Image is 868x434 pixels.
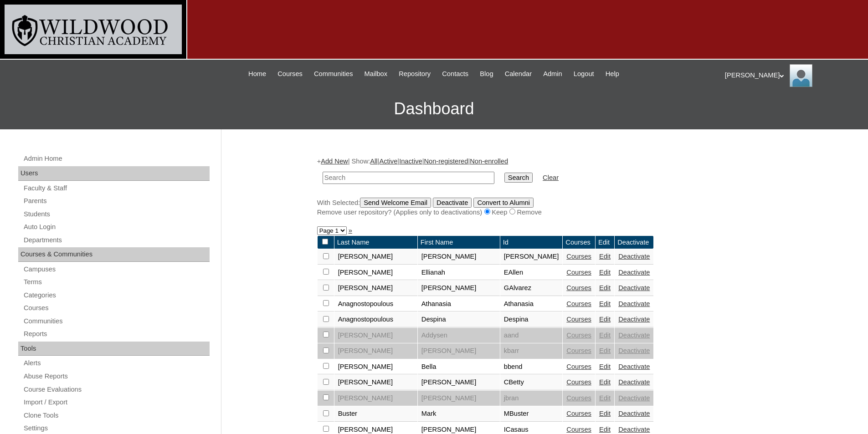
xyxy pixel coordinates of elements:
span: Home [248,69,266,79]
td: Bella [418,359,500,375]
span: Help [606,69,619,79]
a: Communities [23,316,210,327]
input: Search [504,173,533,183]
a: Mailbox [360,69,392,79]
input: Search [323,172,494,184]
div: Tools [18,342,210,356]
a: Courses [566,426,591,433]
a: Non-registered [424,158,468,165]
td: [PERSON_NAME] [500,249,563,265]
td: Athanasia [500,296,563,312]
span: Mailbox [365,69,388,79]
a: Edit [599,378,611,386]
td: [PERSON_NAME] [334,391,417,406]
a: Calendar [500,69,536,79]
a: Courses [273,69,307,79]
td: kbarr [500,343,563,359]
a: Courses [566,410,591,417]
a: Settings [23,423,210,434]
a: Help [601,69,624,79]
td: Anagnostopoulous [334,296,417,312]
a: Deactivate [618,253,650,260]
a: Edit [599,284,611,291]
a: Reports [23,328,210,340]
a: Deactivate [618,332,650,339]
td: CBetty [500,375,563,390]
td: Anagnostopoulous [334,312,417,327]
a: Edit [599,394,611,402]
td: First Name [418,236,500,249]
a: Deactivate [618,394,650,402]
a: Courses [566,253,591,260]
a: Edit [599,253,611,260]
a: Courses [566,363,591,370]
a: Courses [566,332,591,339]
a: Abuse Reports [23,371,210,382]
td: [PERSON_NAME] [418,391,500,406]
td: [PERSON_NAME] [334,328,417,343]
a: Edit [599,363,611,370]
td: Last Name [334,236,417,249]
a: Active [379,158,397,165]
a: Deactivate [618,284,650,291]
a: Edit [599,426,611,433]
a: » [349,227,352,234]
td: [PERSON_NAME] [418,249,500,265]
td: [PERSON_NAME] [334,375,417,390]
a: Admin [539,69,567,79]
div: + | Show: | | | | [317,157,768,217]
a: Logout [569,69,599,79]
td: [PERSON_NAME] [334,265,417,281]
span: Repository [399,69,431,79]
span: Calendar [505,69,532,79]
td: Courses [563,236,595,249]
td: Ellianah [418,265,500,281]
a: Edit [599,269,611,276]
a: Deactivate [618,410,650,417]
img: Jill Isaac [790,64,812,87]
a: Non-enrolled [470,158,508,165]
a: Courses [566,378,591,386]
a: All [370,158,377,165]
td: Despina [500,312,563,327]
td: [PERSON_NAME] [334,281,417,296]
span: Contacts [442,69,468,79]
a: Students [23,209,210,220]
a: Courses [23,302,210,314]
a: Edit [599,316,611,323]
input: Convert to Alumni [473,198,534,208]
img: logo-white.png [5,5,182,54]
div: With Selected: [317,198,768,217]
a: Edit [599,410,611,417]
a: Auto Login [23,221,210,233]
a: Parents [23,195,210,207]
a: Edit [599,300,611,307]
div: Users [18,166,210,181]
div: [PERSON_NAME] [725,64,859,87]
td: GAlvarez [500,281,563,296]
a: Deactivate [618,426,650,433]
td: bbend [500,359,563,375]
span: Communities [314,69,353,79]
span: Blog [480,69,493,79]
td: jbran [500,391,563,406]
td: Despina [418,312,500,327]
a: Faculty & Staff [23,183,210,194]
a: Deactivate [618,300,650,307]
a: Blog [475,69,498,79]
a: Home [244,69,271,79]
span: Logout [574,69,594,79]
td: Id [500,236,563,249]
span: Admin [543,69,562,79]
td: Addysen [418,328,500,343]
a: Alerts [23,357,210,369]
td: Athanasia [418,296,500,312]
td: Buster [334,406,417,422]
a: Deactivate [618,363,650,370]
td: EAllen [500,265,563,281]
a: Deactivate [618,378,650,386]
a: Terms [23,276,210,288]
a: Courses [566,284,591,291]
a: Course Evaluations [23,384,210,395]
a: Deactivate [618,347,650,354]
